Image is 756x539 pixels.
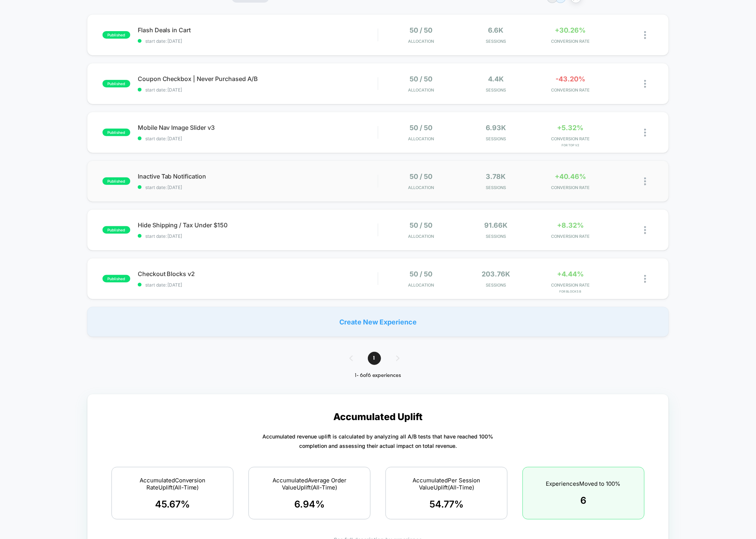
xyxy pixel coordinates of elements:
[121,477,224,491] span: Accumulated Conversion Rate Uplift (All-Time)
[408,39,434,44] span: Allocation
[410,75,433,83] span: 50 / 50
[408,136,434,141] span: Allocation
[102,129,130,136] span: published
[557,221,584,229] span: +8.32%
[102,226,130,234] span: published
[486,124,506,132] span: 6.93k
[461,282,532,288] span: Sessions
[555,26,586,34] span: +30.26%
[535,136,606,141] span: CONVERSION RATE
[410,173,433,180] span: 50 / 50
[535,185,606,190] span: CONVERSION RATE
[102,80,130,87] span: published
[488,26,504,34] span: 6.6k
[408,185,434,190] span: Allocation
[535,39,606,44] span: CONVERSION RATE
[535,282,606,288] span: CONVERSION RATE
[410,26,433,34] span: 50 / 50
[486,173,506,180] span: 3.78k
[555,173,586,180] span: +40.46%
[138,87,378,93] span: start date: [DATE]
[368,352,381,365] span: 1
[484,221,508,229] span: 91.66k
[102,177,130,185] span: published
[644,129,646,137] img: close
[410,270,433,278] span: 50 / 50
[461,185,532,190] span: Sessions
[138,185,378,190] span: start date: [DATE]
[408,234,434,239] span: Allocation
[461,136,532,141] span: Sessions
[333,411,423,422] p: Accumulated Uplift
[644,80,646,88] img: close
[461,234,532,239] span: Sessions
[258,477,361,491] span: Accumulated Average Order Value Uplift (All-Time)
[102,275,130,282] span: published
[488,75,504,83] span: 4.4k
[429,498,464,510] span: 54.77 %
[408,282,434,288] span: Allocation
[155,498,190,510] span: 45.67 %
[138,136,378,141] span: start date: [DATE]
[535,234,606,239] span: CONVERSION RATE
[644,275,646,283] img: close
[644,226,646,234] img: close
[535,143,606,147] span: for Top v2
[644,177,646,185] img: close
[138,282,378,288] span: start date: [DATE]
[138,173,378,180] span: Inactive Tab Notification
[87,307,669,337] div: Create New Experience
[557,270,584,278] span: +4.44%
[410,221,433,229] span: 50 / 50
[138,75,378,83] span: Coupon Checkbox | Never Purchased A/B
[138,270,378,278] span: Checkout Blocks v2
[535,290,606,293] span: for Blocks B
[580,495,586,506] span: 6
[138,233,378,239] span: start date: [DATE]
[482,270,510,278] span: 203.76k
[138,221,378,229] span: Hide Shipping / Tax Under $150
[262,432,493,450] p: Accumulated revenue uplift is calculated by analyzing all A/B tests that have reached 100% comple...
[557,124,584,132] span: +5.32%
[461,39,532,44] span: Sessions
[395,477,498,491] span: Accumulated Per Session Value Uplift (All-Time)
[535,87,606,93] span: CONVERSION RATE
[138,38,378,44] span: start date: [DATE]
[461,87,532,93] span: Sessions
[138,26,378,34] span: Flash Deals in Cart
[410,124,433,132] span: 50 / 50
[102,31,130,39] span: published
[546,480,621,487] span: Experiences Moved to 100%
[138,124,378,131] span: Mobile Nav Image Slider v3
[556,75,585,83] span: -43.20%
[342,372,414,379] div: 1 - 6 of 6 experiences
[644,31,646,39] img: close
[294,498,325,510] span: 6.94 %
[408,87,434,93] span: Allocation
